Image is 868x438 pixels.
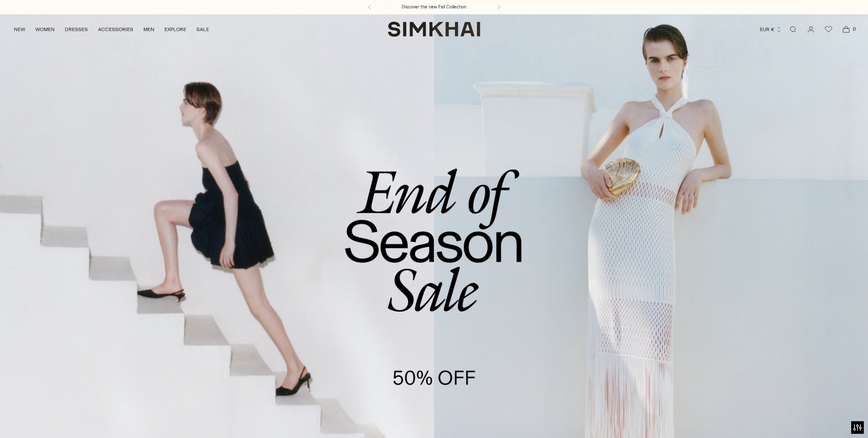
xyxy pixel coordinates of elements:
[65,20,88,39] a: DRESSES
[802,21,819,38] a: Go to the account page
[820,21,837,38] a: Wishlist
[196,20,209,39] a: SALE
[164,20,186,39] a: EXPLORE
[850,25,858,33] span: 0
[388,21,480,37] a: SIMKHAI
[785,21,802,38] a: Open search modal
[838,21,855,38] a: Open cart modal
[14,20,25,39] a: NEW
[760,20,782,39] button: EUR €
[402,4,466,10] a: Discover the new Fall Collection
[35,20,55,39] a: WOMEN
[143,20,154,39] a: MEN
[98,20,133,39] a: ACCESSORIES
